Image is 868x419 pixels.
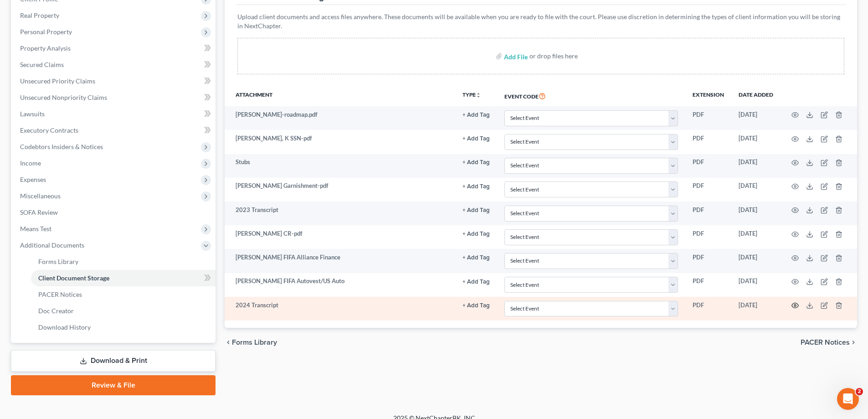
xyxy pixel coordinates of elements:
[462,277,490,285] a: + Add Tag
[462,303,490,309] button: + Add Tag
[685,130,731,154] td: PDF
[462,136,490,142] button: + Add Tag
[38,323,91,331] span: Download History
[462,255,490,261] button: + Add Tag
[225,130,455,154] td: [PERSON_NAME], K SSN-pdf
[20,93,107,101] span: Unsecured Nonpriority Claims
[462,184,490,190] button: + Add Tag
[685,225,731,249] td: PDF
[731,202,781,225] td: [DATE]
[685,202,731,225] td: PDF
[462,279,490,285] button: + Add Tag
[685,154,731,178] td: PDF
[462,158,490,166] a: + Add Tag
[232,339,277,346] span: Forms Library
[731,297,781,321] td: [DATE]
[731,225,781,249] td: [DATE]
[225,273,455,297] td: [PERSON_NAME] FIFA Autovest/US Auto
[685,85,731,106] th: Extension
[13,40,216,57] a: Property Analysis
[20,159,41,167] span: Income
[462,160,490,166] button: + Add Tag
[20,192,61,200] span: Miscellaneous
[225,339,277,346] button: chevron_left Forms Library
[225,339,232,346] i: chevron_left
[20,110,45,118] span: Lawsuits
[31,319,216,336] a: Download History
[38,274,109,282] span: Client Document Storage
[225,202,455,225] td: 2023 Transcript
[13,73,216,89] a: Unsecured Priority Claims
[462,253,490,262] a: + Add Tag
[462,229,490,238] a: + Add Tag
[685,297,731,321] td: PDF
[20,11,59,19] span: Real Property
[462,112,490,118] button: + Add Tag
[20,61,64,68] span: Secured Claims
[20,28,72,36] span: Personal Property
[850,339,857,346] i: chevron_right
[462,110,490,119] a: + Add Tag
[685,273,731,297] td: PDF
[38,307,74,315] span: Doc Creator
[20,241,84,249] span: Additional Documents
[731,178,781,202] td: [DATE]
[13,89,216,106] a: Unsecured Nonpriority Claims
[476,93,481,98] i: unfold_more
[13,122,216,139] a: Executory Contracts
[225,297,455,321] td: 2024 Transcript
[801,339,857,346] button: PACER Notices chevron_right
[225,249,455,273] td: [PERSON_NAME] FIFA Alliance Finance
[462,181,490,190] a: + Add Tag
[497,85,685,106] th: Event Code
[20,126,78,134] span: Executory Contracts
[801,339,850,346] span: PACER Notices
[31,286,216,303] a: PACER Notices
[13,204,216,221] a: SOFA Review
[462,207,490,213] button: + Add Tag
[20,44,71,52] span: Property Analysis
[31,270,216,286] a: Client Document Storage
[462,231,490,237] button: + Add Tag
[225,106,455,130] td: [PERSON_NAME]-roadmap.pdf
[685,178,731,202] td: PDF
[13,106,216,122] a: Lawsuits
[685,106,731,130] td: PDF
[31,253,216,270] a: Forms Library
[685,249,731,273] td: PDF
[31,303,216,319] a: Doc Creator
[462,206,490,214] a: + Add Tag
[529,52,578,61] div: or drop files here
[462,134,490,143] a: + Add Tag
[856,388,863,395] span: 2
[462,92,481,98] button: TYPEunfold_more
[38,258,78,265] span: Forms Library
[225,225,455,249] td: [PERSON_NAME] CR-pdf
[20,176,46,183] span: Expenses
[20,208,58,216] span: SOFA Review
[11,375,216,395] a: Review & File
[731,273,781,297] td: [DATE]
[225,154,455,178] td: Stubs
[38,290,82,298] span: PACER Notices
[462,301,490,310] a: + Add Tag
[20,143,103,150] span: Codebtors Insiders & Notices
[13,57,216,73] a: Secured Claims
[731,154,781,178] td: [DATE]
[237,12,844,31] p: Upload client documents and access files anywhere. These documents will be available when you are...
[20,225,51,233] span: Means Test
[731,85,781,106] th: Date added
[20,77,95,85] span: Unsecured Priority Claims
[731,249,781,273] td: [DATE]
[731,106,781,130] td: [DATE]
[225,178,455,202] td: [PERSON_NAME] Garnishment-pdf
[731,130,781,154] td: [DATE]
[11,350,216,372] a: Download & Print
[225,85,455,106] th: Attachment
[837,388,859,410] iframe: Intercom live chat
